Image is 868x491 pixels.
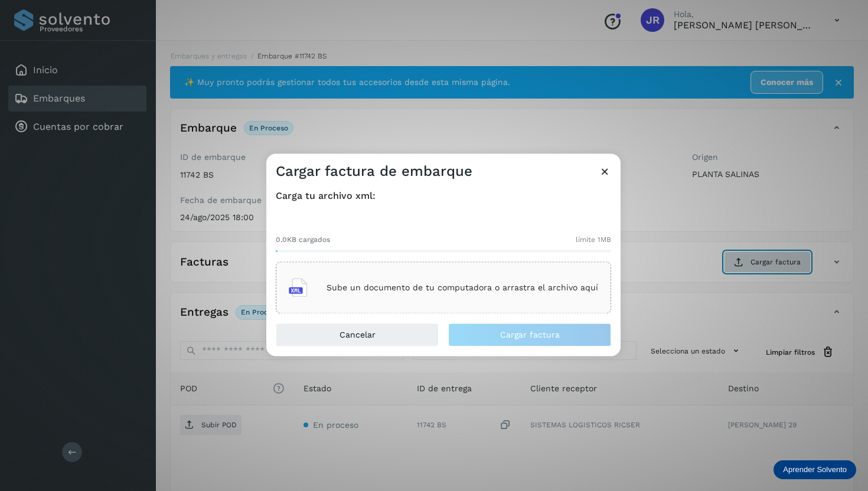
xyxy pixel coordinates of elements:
[276,163,472,180] h3: Cargar factura de embarque
[276,323,439,347] button: Cancelar
[774,460,856,479] div: Aprender Solvento
[448,323,611,347] button: Cargar factura
[340,331,376,339] span: Cancelar
[276,235,330,245] span: 0.0KB cargados
[276,190,611,201] h4: Carga tu archivo xml:
[500,331,560,339] span: Cargar factura
[783,465,847,474] p: Aprender Solvento
[576,235,611,245] span: límite 1MB
[327,283,598,293] p: Sube un documento de tu computadora o arrastra el archivo aquí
